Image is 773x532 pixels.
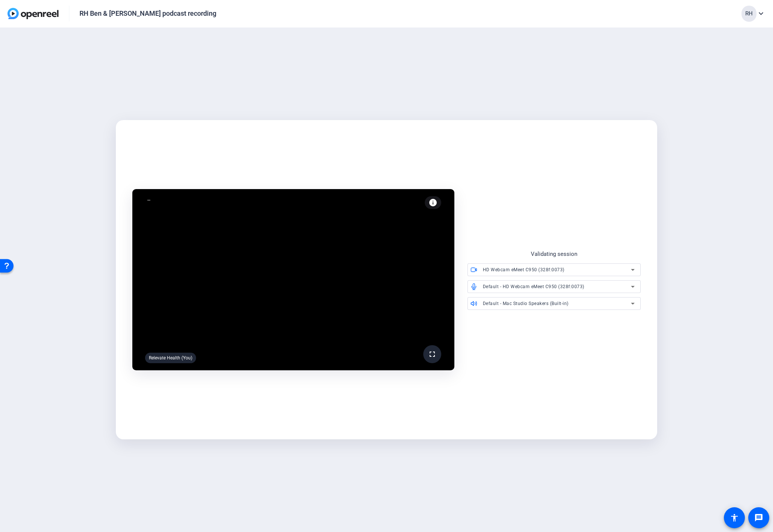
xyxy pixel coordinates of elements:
img: OpenReel logo [7,8,58,19]
div: RH Ben & [PERSON_NAME] podcast recording [79,9,216,18]
div: Validating session [531,250,577,258]
span: Default - HD Webcam eMeet C950 (328f:0073) [483,284,584,289]
mat-icon: info [428,198,437,207]
div: RH [742,6,757,22]
mat-icon: fullscreen [428,350,437,359]
div: Relevate Health (You) [145,353,196,363]
mat-icon: message [754,513,763,522]
span: HD Webcam eMeet C950 (328f:0073) [483,267,565,272]
mat-icon: accessibility [730,513,739,522]
mat-icon: expand_more [757,9,766,18]
span: Default - Mac Studio Speakers (Built-in) [483,301,569,306]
